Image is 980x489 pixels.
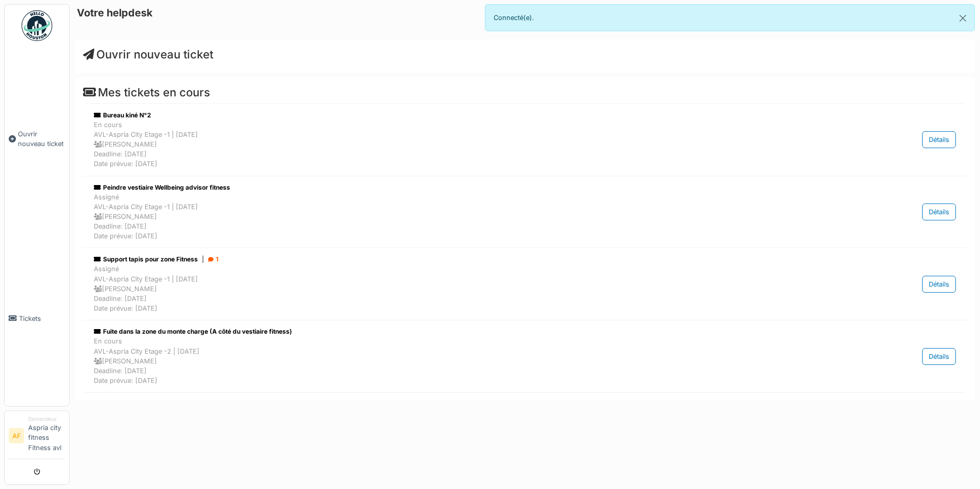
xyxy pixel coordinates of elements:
[28,415,65,457] li: Aspria city fitness Fitness avl
[28,415,65,423] div: Demandeur
[922,131,956,148] div: Détails
[94,327,830,336] div: Fuite dans la zone du monte charge (A côté du vestiaire fitness)
[91,108,958,172] a: Bureau kiné N°2 En coursAVL-Aspria City Etage -1 | [DATE] [PERSON_NAME]Deadline: [DATE]Date prévu...
[9,428,24,443] li: AF
[94,183,830,192] div: Peindre vestiaire Wellbeing advisor fitness
[94,336,830,385] div: En cours AVL-Aspria City Etage -2 | [DATE] [PERSON_NAME] Deadline: [DATE] Date prévue: [DATE]
[94,111,830,120] div: Bureau kiné N°2
[22,10,52,41] img: Badge_color-CXgf-gQk.svg
[91,324,958,388] a: Fuite dans la zone du monte charge (A côté du vestiaire fitness) En coursAVL-Aspria City Etage -2...
[9,415,65,459] a: AF DemandeurAspria city fitness Fitness avl
[922,276,956,293] div: Détails
[83,48,213,61] a: Ouvrir nouveau ticket
[485,4,975,31] div: Connecté(e).
[94,255,830,264] div: Support tapis pour zone Fitness
[94,264,830,313] div: Assigné AVL-Aspria City Etage -1 | [DATE] [PERSON_NAME] Deadline: [DATE] Date prévue: [DATE]
[5,47,69,231] a: Ouvrir nouveau ticket
[208,255,218,264] div: 1
[922,348,956,365] div: Détails
[19,314,65,323] span: Tickets
[91,180,958,244] a: Peindre vestiaire Wellbeing advisor fitness AssignéAVL-Aspria City Etage -1 | [DATE] [PERSON_NAME...
[18,129,65,149] span: Ouvrir nouveau ticket
[91,252,958,316] a: Support tapis pour zone Fitness| 1 AssignéAVL-Aspria City Etage -1 | [DATE] [PERSON_NAME]Deadline...
[83,86,967,99] h4: Mes tickets en cours
[77,7,153,19] h6: Votre helpdesk
[5,231,69,406] a: Tickets
[202,255,204,264] span: |
[94,192,830,241] div: Assigné AVL-Aspria City Etage -1 | [DATE] [PERSON_NAME] Deadline: [DATE] Date prévue: [DATE]
[922,203,956,220] div: Détails
[94,120,830,169] div: En cours AVL-Aspria City Etage -1 | [DATE] [PERSON_NAME] Deadline: [DATE] Date prévue: [DATE]
[951,5,974,32] button: Close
